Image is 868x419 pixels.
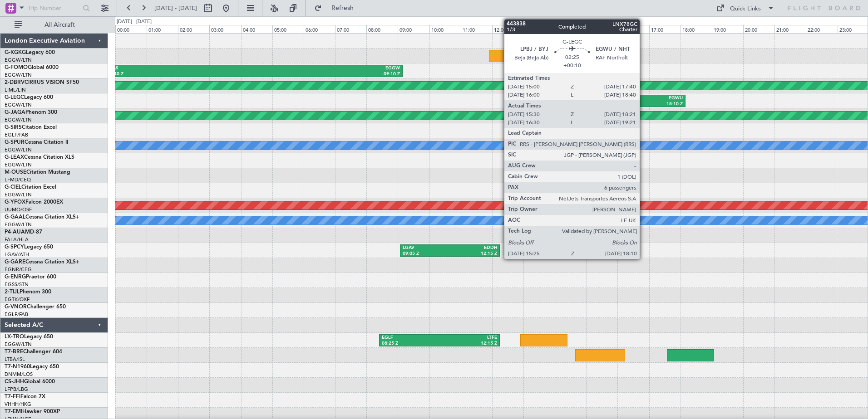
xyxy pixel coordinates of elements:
span: G-LEGC [5,95,24,100]
a: EGGW/LTN [5,57,32,63]
div: 06:00 [304,25,335,33]
div: 08:25 Z [382,341,439,347]
a: G-ENRGPraetor 600 [5,274,56,280]
a: EGGW/LTN [5,117,32,123]
div: 22:00 [806,25,837,33]
div: EGLF [382,335,439,341]
a: G-CIELCitation Excel [5,185,56,190]
span: [DATE] - [DATE] [154,4,197,12]
div: 23:40 Z [107,71,254,78]
div: 15:00 [586,25,617,33]
div: 18:00 [681,25,712,33]
div: 12:15 Z [450,251,497,257]
div: 08:00 [366,25,398,33]
a: CS-JHHGlobal 6000 [5,379,55,385]
div: EGGW [254,65,400,72]
a: EGNR/CEG [5,266,32,273]
div: 00:00 [115,25,147,33]
a: EGGW/LTN [5,102,32,108]
a: G-YFOXFalcon 2000EX [5,200,63,205]
span: G-CIEL [5,185,21,190]
a: T7-EMIHawker 900XP [5,409,60,414]
div: 01:00 [147,25,178,33]
a: EGGW/LTN [5,161,32,168]
div: LGAV [403,245,450,251]
a: EGGW/LTN [5,191,32,198]
div: KLAS [107,65,254,72]
span: T7-FFI [5,394,20,400]
a: G-JAGAPhenom 300 [5,110,57,115]
span: M-OUSE [5,170,26,175]
div: Quick Links [730,5,761,14]
div: [DATE] - [DATE] [117,18,152,26]
a: G-SPCYLegacy 650 [5,244,53,250]
button: Refresh [310,1,365,15]
div: EGWU [642,95,682,102]
a: G-KGKGLegacy 600 [5,50,55,55]
span: G-LEAX [5,155,24,160]
div: 21:00 [774,25,806,33]
a: G-SPURCessna Citation II [5,140,68,145]
a: FALA/HLA [5,236,29,243]
span: G-SIRS [5,125,22,130]
div: LTFE [439,335,497,341]
div: 07:00 [335,25,366,33]
div: 03:00 [209,25,241,33]
div: 15:25 Z [602,101,642,107]
span: All Aircraft [24,22,96,28]
a: UUMO/OSF [5,206,32,213]
span: CS-JHH [5,379,24,385]
a: G-LEGCLegacy 600 [5,95,53,100]
span: G-KGKG [5,50,26,55]
input: Trip Number [28,1,80,15]
div: 09:00 [398,25,429,33]
a: LGAV/ATH [5,251,29,258]
a: T7-FFIFalcon 7X [5,394,45,400]
div: 14:00 [555,25,586,33]
span: G-GAAL [5,214,25,220]
div: 20:00 [743,25,774,33]
span: G-FOMO [5,65,28,70]
div: EDDH [450,245,497,251]
span: Refresh [324,5,362,11]
a: EGSS/STN [5,281,29,288]
a: P4-AUAMD-87 [5,229,42,235]
span: T7-BRE [5,349,23,355]
span: G-JAGA [5,110,25,115]
span: T7-EMI [5,409,22,414]
span: G-SPCY [5,244,24,250]
a: VHHH/HKG [5,401,31,408]
a: LIML/LIN [5,87,26,93]
a: EGGW/LTN [5,221,32,228]
span: G-GARE [5,259,25,265]
div: 11:00 [461,25,492,33]
a: LFMD/CEQ [5,176,31,183]
a: G-LEAXCessna Citation XLS [5,155,74,160]
a: G-GAALCessna Citation XLS+ [5,214,79,220]
span: T7-N1960 [5,364,30,370]
span: G-SPUR [5,140,25,145]
span: 2-DBRV [5,80,25,85]
div: 18:10 Z [642,101,682,107]
span: LX-TRO [5,334,24,340]
a: EGGW/LTN [5,146,32,153]
span: G-YFOX [5,200,25,205]
a: DNMM/LOS [5,371,33,378]
span: 2-TIJL [5,289,20,295]
a: 2-DBRVCIRRUS VISION SF50 [5,80,79,85]
a: T7-BREChallenger 604 [5,349,62,355]
a: EGTK/OXF [5,296,30,303]
span: P4-AUA [5,229,25,235]
div: 12:15 Z [439,341,497,347]
a: G-GARECessna Citation XLS+ [5,259,79,265]
button: Quick Links [712,1,779,15]
a: LFPB/LBG [5,386,28,393]
a: EGLF/FAB [5,311,28,318]
a: M-OUSECitation Mustang [5,170,70,175]
a: EGGW/LTN [5,72,32,78]
div: 17:00 [649,25,681,33]
div: 09:10 Z [254,71,400,78]
div: 02:00 [178,25,209,33]
button: All Aircraft [10,18,99,32]
a: G-VNORChallenger 650 [5,304,66,310]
